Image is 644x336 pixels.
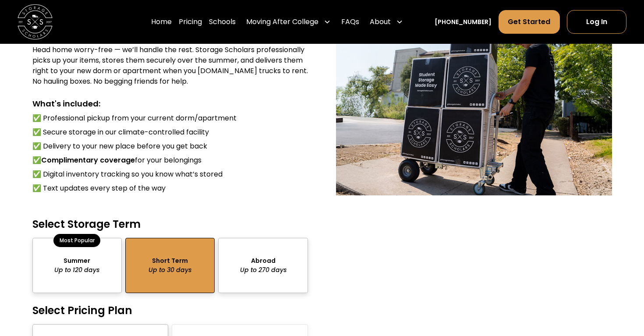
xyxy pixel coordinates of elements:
[365,290,389,299] strong: smaller
[371,306,390,321] div: -
[32,98,308,110] div: What's included:
[32,217,308,231] h4: Select Storage Term
[32,169,308,180] li: ✅ Digital inventory tracking so you know what’s stored
[344,270,418,281] div: Up to 5 Items
[32,183,308,194] li: ✅ Text updates every step of the way
[243,10,334,34] div: Moving After College
[41,155,135,165] strong: Complimentary coverage
[151,10,172,34] a: Home
[32,113,308,124] li: ✅ Professional pickup from your current dorm/apartment
[53,234,100,247] div: Most Popular
[246,17,318,27] div: Moving After College
[370,17,391,27] div: About
[179,10,202,34] a: Pricing
[341,10,359,34] a: FAQs
[437,270,511,281] div: Up to 10 Items
[336,217,389,231] h4: Packages
[567,10,626,34] a: Log In
[32,127,308,138] li: ✅ Secure storage in our climate-controlled facility
[530,281,604,318] div: Perfect for students with lots of items & furniture who have multiple rooms.
[460,250,488,263] div: Silver
[32,155,308,166] li: ✅ for your belongings
[32,45,308,87] div: Head home worry-free — we’ll handle the rest. Storage Scholars professionally picks up your items...
[344,281,418,299] div: Perfect for students with rooms
[552,217,612,231] div: Prepay and save!
[362,250,399,263] div: Bronze
[209,10,236,34] a: Schools
[32,141,308,152] li: ✅ Delivery to your new place before you get back
[530,270,604,281] div: Unlimited Items
[435,18,492,27] a: [PHONE_NUMBER]
[457,290,477,299] strong: larger
[499,10,559,34] a: Get Started
[554,250,580,263] div: Gold
[32,304,308,317] h4: Select Pricing Plan
[437,281,511,318] div: Perfect for students with rooms or who are moving off campus.
[366,10,407,34] div: About
[18,4,53,39] img: Storage Scholars main logo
